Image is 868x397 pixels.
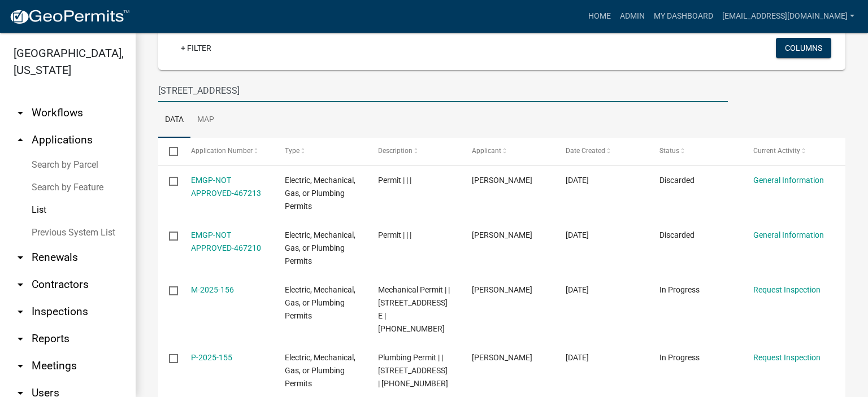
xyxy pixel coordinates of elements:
[14,278,27,291] i: arrow_drop_down
[285,353,355,388] span: Electric, Mechanical, Gas, or Plumbing Permits
[191,285,234,294] a: M-2025-156
[180,138,274,165] datatable-header-cell: Application Number
[659,230,695,239] span: Discarded
[472,353,532,362] span: Randy
[378,147,413,155] span: Description
[14,251,27,264] i: arrow_drop_down
[191,176,261,198] a: EMGP-NOT APPROVED-467213
[659,147,679,155] span: Status
[14,305,27,319] i: arrow_drop_down
[566,176,589,185] span: 08/21/2025
[461,138,555,165] datatable-header-cell: Applicant
[378,353,448,388] span: Plumbing Permit | | 123 HWY 72 E | 110-00-00-003
[555,138,649,165] datatable-header-cell: Date Created
[753,176,824,185] a: General Information
[14,332,27,346] i: arrow_drop_down
[472,147,501,155] span: Applicant
[753,353,821,362] a: Request Inspection
[584,6,615,27] a: Home
[191,353,232,362] a: P-2025-155
[472,230,532,239] span: Randy
[566,230,589,239] span: 08/21/2025
[172,38,220,58] a: + Filter
[285,285,355,320] span: Electric, Mechanical, Gas, or Plumbing Permits
[743,138,836,165] datatable-header-cell: Current Activity
[158,102,190,138] a: Data
[615,6,649,27] a: Admin
[190,102,221,138] a: Map
[191,230,261,252] a: EMGP-NOT APPROVED-467210
[14,133,27,147] i: arrow_drop_up
[378,230,411,239] span: Permit | | |
[659,285,700,294] span: In Progress
[191,147,253,155] span: Application Number
[566,147,605,155] span: Date Created
[649,138,743,165] datatable-header-cell: Status
[274,138,367,165] datatable-header-cell: Type
[378,176,411,185] span: Permit | | |
[753,285,821,294] a: Request Inspection
[285,147,300,155] span: Type
[776,38,831,58] button: Columns
[14,106,27,120] i: arrow_drop_down
[659,176,695,185] span: Discarded
[378,285,450,333] span: Mechanical Permit | | 123 HWY 72 E | 110-00-00-003
[649,6,718,27] a: My Dashboard
[285,230,355,265] span: Electric, Mechanical, Gas, or Plumbing Permits
[566,353,589,362] span: 03/25/2025
[753,230,824,239] a: General Information
[472,285,532,294] span: Randy
[14,359,27,373] i: arrow_drop_down
[718,6,859,27] a: [EMAIL_ADDRESS][DOMAIN_NAME]
[566,285,589,294] span: 03/25/2025
[158,138,180,165] datatable-header-cell: Select
[285,176,355,211] span: Electric, Mechanical, Gas, or Plumbing Permits
[659,353,700,362] span: In Progress
[472,176,532,185] span: Randy
[753,147,800,155] span: Current Activity
[367,138,461,165] datatable-header-cell: Description
[158,79,728,102] input: Search for applications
